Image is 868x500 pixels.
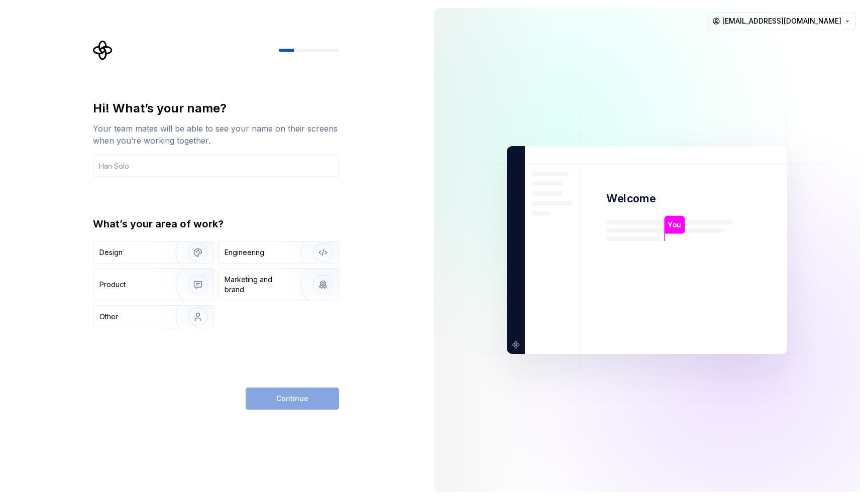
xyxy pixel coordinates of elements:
div: Your team mates will be able to see your name on their screens when you’re working together. [93,122,339,147]
div: Other [99,312,118,322]
svg: Supernova Logo [93,40,113,60]
input: Han Solo [93,155,339,177]
div: Product [99,280,126,290]
div: Design [99,247,123,258]
div: Marketing and brand [225,275,292,295]
button: [EMAIL_ADDRESS][DOMAIN_NAME] [708,12,856,30]
div: What’s your area of work? [93,217,339,231]
span: [EMAIL_ADDRESS][DOMAIN_NAME] [722,16,841,26]
p: You [668,219,681,230]
div: Engineering [225,247,264,258]
p: Welcome [606,191,656,206]
div: Hi! What’s your name? [93,100,339,116]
